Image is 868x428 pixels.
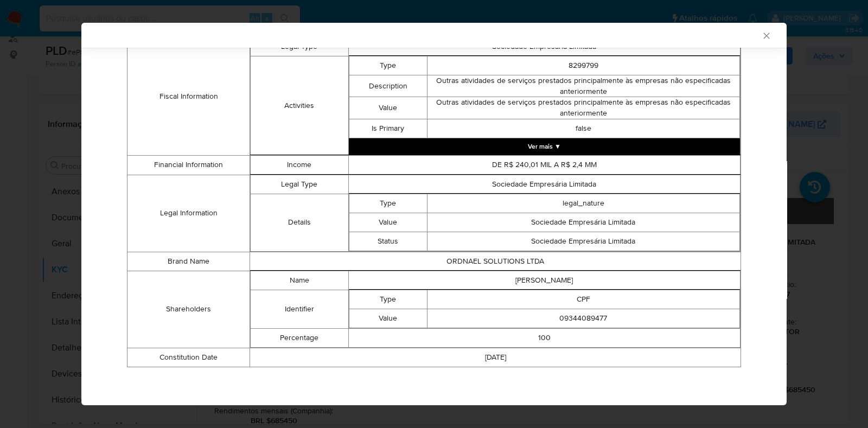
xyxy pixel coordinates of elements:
[127,348,250,367] td: Constitution Date
[349,213,427,232] td: Value
[251,271,349,290] td: Name
[427,290,739,309] td: CPF
[250,348,741,367] td: [DATE]
[349,119,427,138] td: Is Primary
[250,252,741,271] td: ORDNAEL SOLUTIONS LTDA
[427,194,739,213] td: legal_nature
[427,119,739,138] td: false
[761,30,771,40] button: Fechar a janela
[349,138,740,155] button: Expand array
[349,309,427,328] td: Value
[427,97,739,119] td: Outras atividades de serviços prestados principalmente às empresas não especificadas anteriormente
[349,290,427,309] td: Type
[127,271,250,348] td: Shareholders
[427,309,739,328] td: 09344089477
[251,56,349,155] td: Activities
[427,213,739,232] td: Sociedade Empresária Limitada
[127,155,250,175] td: Financial Information
[349,75,427,97] td: Description
[348,271,740,290] td: [PERSON_NAME]
[251,328,349,347] td: Percentage
[251,290,349,328] td: Identifier
[348,328,740,347] td: 100
[427,75,739,97] td: Outras atividades de serviços prestados principalmente às empresas não especificadas anteriormente
[251,194,349,251] td: Details
[349,194,427,213] td: Type
[251,175,349,194] td: Legal Type
[127,37,250,155] td: Fiscal Information
[427,56,739,75] td: 8299799
[251,155,349,174] td: Income
[348,175,740,194] td: Sociedade Empresária Limitada
[427,232,739,251] td: Sociedade Empresária Limitada
[127,252,250,271] td: Brand Name
[349,97,427,119] td: Value
[81,23,787,405] div: closure-recommendation-modal
[127,175,250,252] td: Legal Information
[349,56,427,75] td: Type
[349,232,427,251] td: Status
[348,155,740,174] td: DE R$ 240,01 MIL A R$ 2,4 MM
